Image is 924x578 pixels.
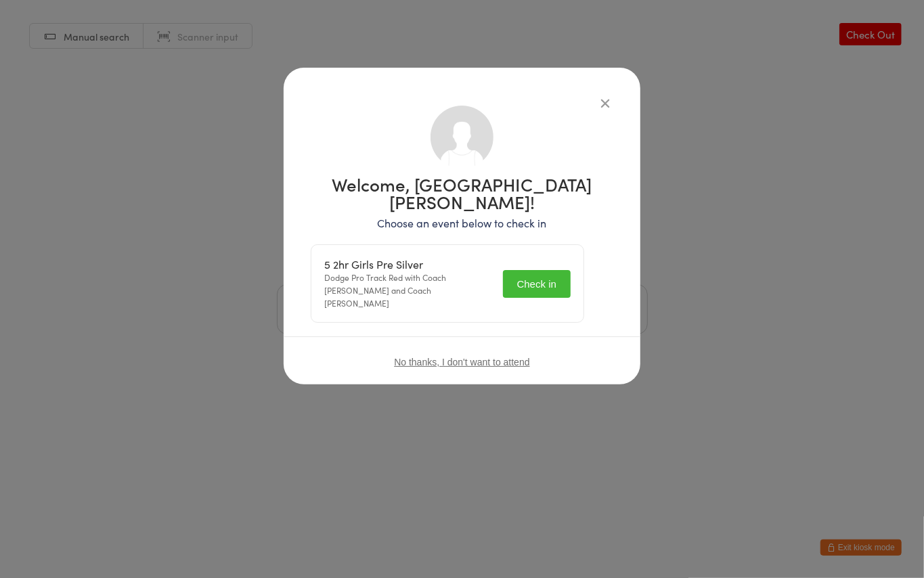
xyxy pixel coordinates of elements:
button: No thanks, I don't want to attend [394,357,529,368]
p: Choose an event below to check in [311,215,613,231]
button: Check in [503,270,571,298]
h1: Welcome, [GEOGRAPHIC_DATA] [PERSON_NAME]! [311,175,613,210]
div: 5 2hr Girls Pre Silver [324,258,495,271]
div: Dodge Pro Track Red with Coach [PERSON_NAME] and Coach [PERSON_NAME] [324,258,495,309]
img: no_photo.png [431,106,493,169]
